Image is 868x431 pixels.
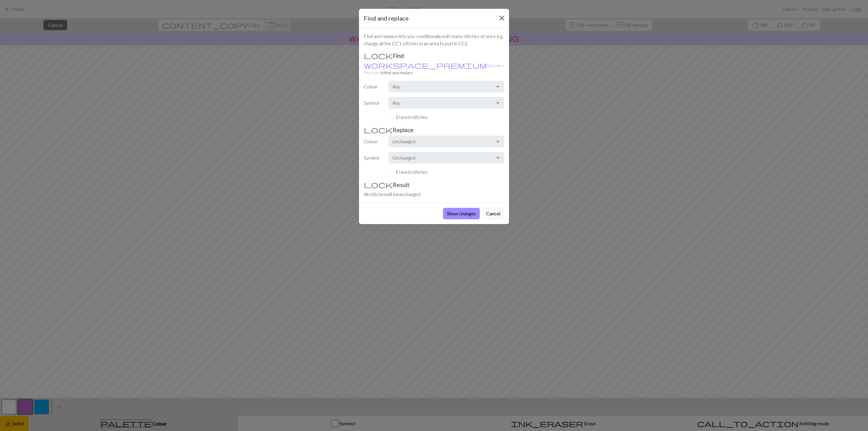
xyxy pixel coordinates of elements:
[443,208,480,219] button: Show changes
[364,63,504,75] small: to find and replace
[360,136,385,147] label: Colour
[364,14,409,23] h5: Find and replace
[497,13,507,23] button: Close
[364,126,504,133] h3: Replace
[482,208,504,219] button: Cancel
[360,152,385,163] label: Symbol
[360,97,385,109] label: Symbol
[396,113,428,121] label: Erased stitches
[360,81,385,92] label: Colour
[364,33,504,47] p: Find and replace lets you conditionally edit many stitches at once e.g. change all the CC1 stitch...
[364,181,504,188] h3: Result
[364,191,504,198] div: All stitches will be unchanged
[364,61,487,69] span: workspace_premium
[364,63,504,75] a: Become a Pro user
[396,168,428,176] label: Erased stitches
[364,52,504,59] h3: Find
